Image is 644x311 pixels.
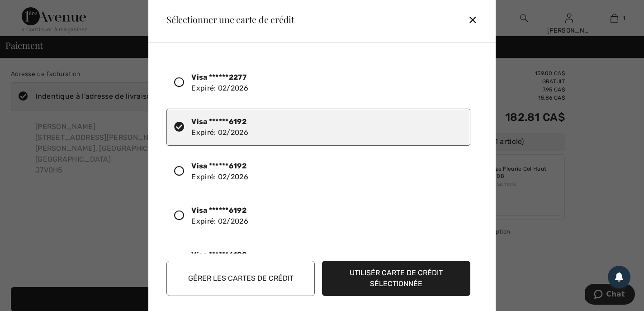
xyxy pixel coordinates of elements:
[191,116,248,138] div: Expiré: 02/2026
[159,15,294,24] div: Sélectionner une carte de crédit
[191,161,248,182] div: Expiré: 02/2026
[191,205,248,227] div: Expiré: 02/2026
[191,249,248,271] div: Expiré: 02/2026
[166,261,315,296] button: Gérer les cartes de crédit
[468,10,485,29] div: ✕
[322,261,470,296] button: Utilisér carte de crédit sélectionnée
[21,6,40,14] span: Chat
[191,72,248,94] div: Expiré: 02/2026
